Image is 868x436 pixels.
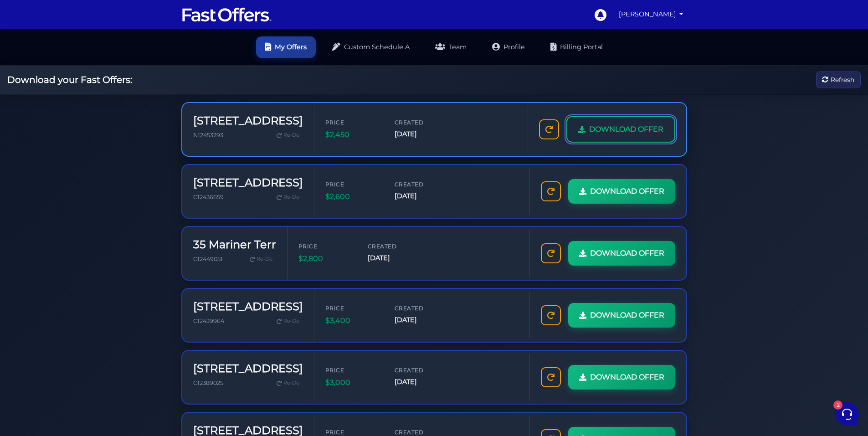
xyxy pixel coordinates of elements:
a: DOWNLOAD OFFER [566,116,675,143]
span: Created [368,242,422,251]
span: Created [395,304,449,313]
span: C12449051 [193,256,223,262]
a: [PERSON_NAME] [615,5,687,23]
span: [DATE] [395,191,449,201]
span: DOWNLOAD OFFER [590,185,664,197]
button: Start a Conversation [15,128,168,146]
a: Fast OffersYou:Hi there,Is there any update on this? Regards, [PERSON_NAME] RepresentativeThe Rea... [11,97,171,124]
a: Re-Do [273,191,303,203]
a: DOWNLOAD OFFER [568,303,675,328]
span: DOWNLOAD OFFER [590,309,664,321]
p: Help [141,305,153,313]
span: DOWNLOAD OFFER [590,371,664,383]
h3: [STREET_ADDRESS] [193,114,303,128]
span: $3,000 [325,377,380,389]
span: Your Conversations [15,51,74,58]
span: Refresh [831,75,854,85]
a: Team [426,36,476,58]
img: dark [15,67,33,85]
span: Re-Do [257,255,272,263]
span: DOWNLOAD OFFER [590,247,664,259]
a: DOWNLOAD OFFER [568,179,675,204]
button: Help [119,292,175,313]
h2: Download your Fast Offers: [7,74,132,85]
span: $2,600 [325,191,380,203]
span: [DATE] [395,315,449,325]
span: C12439964 [193,318,224,324]
span: Created [395,180,449,189]
span: $3,400 [325,315,380,327]
button: 2Messages [63,292,119,313]
span: Price [325,180,380,189]
a: Open Help Center [113,164,168,172]
p: You: Hi there,Is there any update on this? Regards, [PERSON_NAME] RepresentativeThe Real Estate S... [38,112,144,121]
span: Created [395,118,449,127]
a: Re-Do [246,253,276,265]
a: Custom Schedule A [323,36,419,58]
img: dark [15,105,26,116]
span: [DATE] [368,253,422,263]
a: Re-Do [273,315,303,327]
span: C12436659 [193,194,224,200]
span: $2,800 [298,253,353,265]
span: Find an Answer [15,164,62,172]
input: Search for an Article... [21,184,149,193]
span: N12453293 [193,132,223,138]
a: Profile [483,36,534,58]
span: Aura [38,66,140,75]
span: Start a Conversation [66,133,128,141]
span: Re-Do [283,131,299,139]
button: Refresh [816,72,861,88]
h2: Hello [PERSON_NAME] 👋 [7,7,153,36]
span: C12389025 [193,380,223,386]
img: dark [21,105,32,116]
span: Re-Do [283,379,299,387]
span: 2 [91,292,98,298]
span: $2,450 [325,129,380,141]
span: Fast Offers [38,101,144,110]
span: Price [325,304,380,313]
p: Home [27,305,43,313]
p: 7mo ago [146,66,168,74]
p: [DATE] [150,101,168,109]
span: Price [298,242,353,251]
a: Re-Do [273,377,303,389]
a: AuraUnfortunately, there is nothing we can do about this immediately but we will look into it and... [11,62,171,89]
a: Re-Do [273,129,303,141]
span: Created [395,366,449,374]
h3: [STREET_ADDRESS] [193,176,303,190]
h3: [STREET_ADDRESS] [193,300,303,313]
span: DOWNLOAD OFFER [589,123,663,135]
span: [DATE] [395,129,449,139]
a: DOWNLOAD OFFER [568,365,675,390]
span: Price [325,118,380,127]
p: Messages [78,305,104,313]
span: [DATE] [395,377,449,387]
span: Price [325,366,380,374]
p: Unfortunately, there is nothing we can do about this immediately but we will look into it and let... [38,77,140,86]
h3: [STREET_ADDRESS] [193,362,303,375]
iframe: Customerly Messenger Launcher [833,400,861,428]
a: See all [147,51,168,58]
span: Re-Do [283,317,299,325]
button: Home [7,292,63,313]
a: Billing Portal [541,36,612,58]
a: My Offers [256,36,316,58]
a: DOWNLOAD OFFER [568,241,675,266]
h3: 35 Mariner Terr [193,238,276,251]
span: Re-Do [283,193,299,201]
